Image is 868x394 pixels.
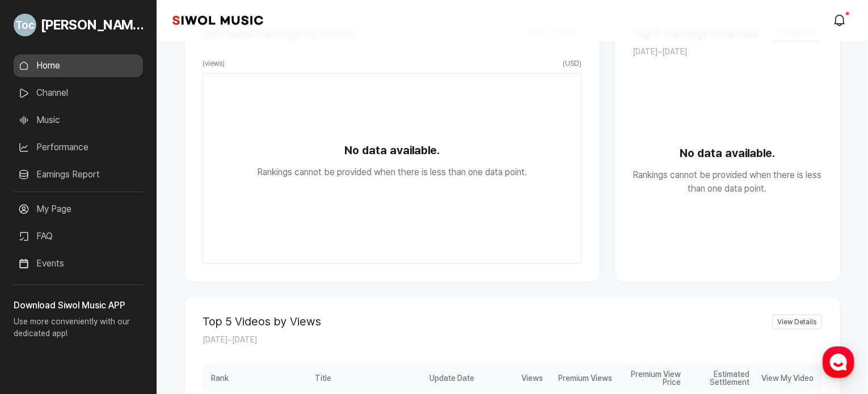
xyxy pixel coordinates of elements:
p: Rankings cannot be provided when there is less than one data point. [633,168,822,196]
a: Home [3,300,75,328]
a: Settings [146,300,218,328]
a: Channel [14,82,143,104]
div: Title [238,365,409,392]
a: Music [14,109,143,132]
a: Home [14,54,143,77]
div: Premium Views [547,365,616,392]
strong: No data available. [633,145,822,162]
h2: Top 5 Videos by Views [203,315,321,328]
span: [DATE] ~ [DATE] [633,47,687,56]
a: modal.notifications [829,9,852,32]
div: Views [478,365,546,392]
span: ( USD ) [563,58,582,69]
div: Update Date [409,365,478,392]
a: Announcement [14,279,143,302]
a: Events [14,252,143,275]
span: Home [29,317,49,326]
p: Rankings cannot be provided when there is less than one data point. [203,166,581,179]
div: View My Video [753,365,822,392]
span: Settings [168,317,196,326]
p: Use more conveniently with our dedicated app! [14,312,143,349]
h3: Download Siwol Music APP [14,299,143,312]
a: Performance [14,136,143,159]
div: Rank [203,365,238,392]
span: [DATE] ~ [DATE] [203,335,257,344]
span: Messages [94,317,128,327]
a: My Page [14,198,143,221]
a: Messages [75,300,146,328]
div: Premium View Price [616,365,684,392]
span: ( views ) [203,58,225,69]
a: View Details [772,315,822,329]
a: FAQ [14,225,143,248]
a: Go to My Profile [14,9,143,41]
span: [PERSON_NAME] [41,15,143,35]
div: Estimated Settlement [684,365,753,392]
a: Earnings Report [14,163,143,186]
strong: No data available. [203,142,581,159]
